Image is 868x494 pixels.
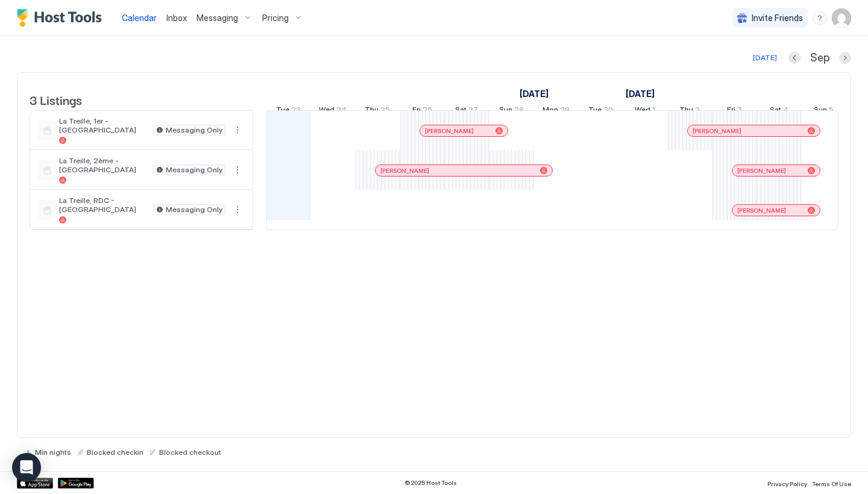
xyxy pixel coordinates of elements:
[788,52,800,64] button: Previous month
[17,478,53,489] a: App Store
[603,105,613,117] span: 30
[166,13,187,23] span: Inbox
[122,13,157,23] span: Calendar
[468,105,478,117] span: 27
[230,163,245,177] div: menu
[737,207,786,214] span: [PERSON_NAME]
[679,105,693,117] span: Thu
[362,102,393,120] a: September 25, 2025
[810,51,829,65] span: Sep
[380,167,429,175] span: [PERSON_NAME]
[230,163,245,177] button: More options
[727,105,735,117] span: Fri
[585,102,616,120] a: September 30, 2025
[59,116,148,134] span: La Treille, 1er - [GEOGRAPHIC_DATA]
[635,105,650,117] span: Wed
[319,105,335,117] span: Wed
[316,102,350,120] a: September 24, 2025
[724,102,745,120] a: October 3, 2025
[770,105,781,117] span: Sat
[751,51,779,65] button: [DATE]
[542,105,558,117] span: Mon
[30,90,82,108] span: 3 Listings
[159,448,221,457] span: Blocked checkout
[365,105,379,117] span: Thu
[166,11,187,24] a: Inbox
[230,202,245,217] button: More options
[652,105,655,117] span: 1
[676,102,703,120] a: October 2, 2025
[753,52,777,63] div: [DATE]
[517,85,552,102] a: September 8, 2025
[813,11,827,25] div: menu
[262,13,289,23] span: Pricing
[832,8,851,28] div: User profile
[811,102,837,120] a: October 5, 2025
[695,105,700,117] span: 2
[58,478,94,489] a: Google Play Store
[814,105,827,117] span: Sun
[59,196,148,214] span: La Treille, RDC - [GEOGRAPHIC_DATA]
[783,105,788,117] span: 4
[425,127,474,135] span: [PERSON_NAME]
[452,102,481,120] a: September 27, 2025
[423,105,432,117] span: 26
[623,85,658,102] a: October 1, 2025
[122,11,157,24] a: Calendar
[560,105,570,117] span: 29
[276,105,289,117] span: Tue
[737,105,742,117] span: 3
[230,123,245,137] button: More options
[291,105,301,117] span: 23
[455,105,467,117] span: Sat
[87,448,143,457] span: Blocked checkin
[17,9,107,27] a: Host Tools Logo
[336,105,347,117] span: 24
[404,479,457,487] span: © 2025 Host Tools
[59,156,148,174] span: La Treille, 2ème - [GEOGRAPHIC_DATA]
[12,453,41,482] div: Open Intercom Messenger
[632,102,658,120] a: October 1, 2025
[693,127,741,135] span: [PERSON_NAME]
[514,105,524,117] span: 28
[197,13,238,23] span: Messaging
[380,105,390,117] span: 25
[230,202,245,217] div: menu
[829,105,834,117] span: 5
[812,480,851,487] span: Terms Of Use
[496,102,527,120] a: September 28, 2025
[839,52,851,64] button: Next month
[499,105,512,117] span: Sun
[767,477,807,489] a: Privacy Policy
[412,105,421,117] span: Fri
[752,13,803,23] span: Invite Friends
[588,105,602,117] span: Tue
[35,448,71,457] span: Min nights
[230,123,245,137] div: menu
[737,167,786,175] span: [PERSON_NAME]
[767,480,807,487] span: Privacy Policy
[409,102,435,120] a: September 26, 2025
[539,102,573,120] a: September 29, 2025
[812,477,851,489] a: Terms Of Use
[767,102,791,120] a: October 4, 2025
[273,102,304,120] a: September 23, 2025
